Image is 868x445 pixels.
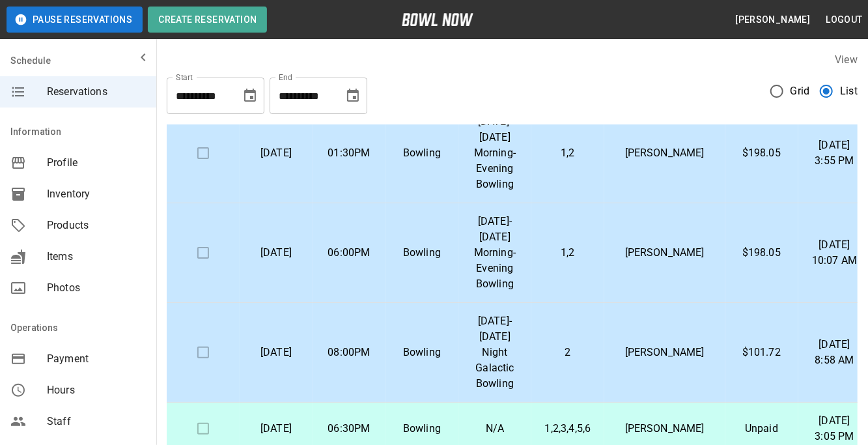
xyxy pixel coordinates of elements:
p: Unpaid [736,421,788,437]
span: Grid [791,83,810,99]
button: Create Reservation [148,7,267,33]
p: 1,2 [542,245,594,261]
span: Reservations [47,84,146,100]
p: Bowling [396,421,448,437]
button: Logout [821,8,868,32]
p: [DATE] 10:07 AM [809,237,861,268]
p: 08:00PM [323,345,375,360]
p: [PERSON_NAME] [615,145,715,161]
button: Pause Reservations [7,7,143,33]
p: 2 [542,345,594,360]
p: [DATE] [250,345,302,360]
p: [PERSON_NAME] [615,345,715,360]
span: Products [47,218,146,233]
span: Inventory [47,186,146,202]
img: logo [402,13,473,26]
p: [DATE] [250,245,302,261]
p: [DATE] 3:05 PM [809,413,861,444]
span: Payment [47,351,146,367]
p: [PERSON_NAME] [615,245,715,261]
p: 1,2 [542,145,594,161]
p: [DATE] 3:55 PM [809,137,861,169]
p: 06:30PM [323,421,375,437]
span: List [840,83,858,99]
span: Profile [47,155,146,171]
span: Photos [47,280,146,296]
p: [DATE]-[DATE] Morning-Evening Bowling [469,214,521,292]
p: [DATE] [250,145,302,161]
p: $198.05 [736,245,788,261]
p: [DATE]-[DATE] Morning-Evening Bowling [469,114,521,192]
p: $198.05 [736,145,788,161]
label: View [835,53,858,66]
button: [PERSON_NAME] [730,8,815,32]
p: [DATE]-[DATE] Night Galactic Bowling [469,313,521,392]
p: 06:00PM [323,245,375,261]
p: Bowling [396,245,448,261]
p: [DATE] [250,421,302,437]
p: $101.72 [736,345,788,360]
span: Items [47,249,146,265]
p: [DATE] 8:58 AM [809,337,861,368]
p: 1,2,3,4,5,6 [542,421,594,437]
span: Staff [47,414,146,429]
p: Bowling [396,145,448,161]
span: Hours [47,382,146,398]
button: Choose date, selected date is Nov 10, 2025 [340,83,366,109]
p: N/A [469,421,521,437]
p: 01:30PM [323,145,375,161]
p: Bowling [396,345,448,360]
p: [PERSON_NAME] [615,421,715,437]
button: Choose date, selected date is Oct 10, 2025 [237,83,263,109]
